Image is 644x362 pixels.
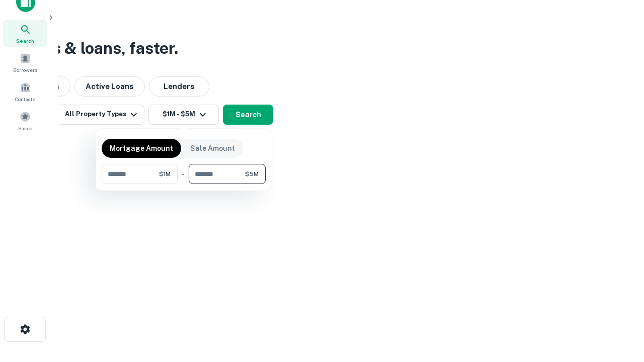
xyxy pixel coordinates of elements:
[190,143,235,154] p: Sale Amount
[110,143,173,154] p: Mortgage Amount
[594,249,644,298] iframe: Chat Widget
[245,169,259,178] span: $5M
[182,164,185,184] div: -
[159,169,171,178] span: $1M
